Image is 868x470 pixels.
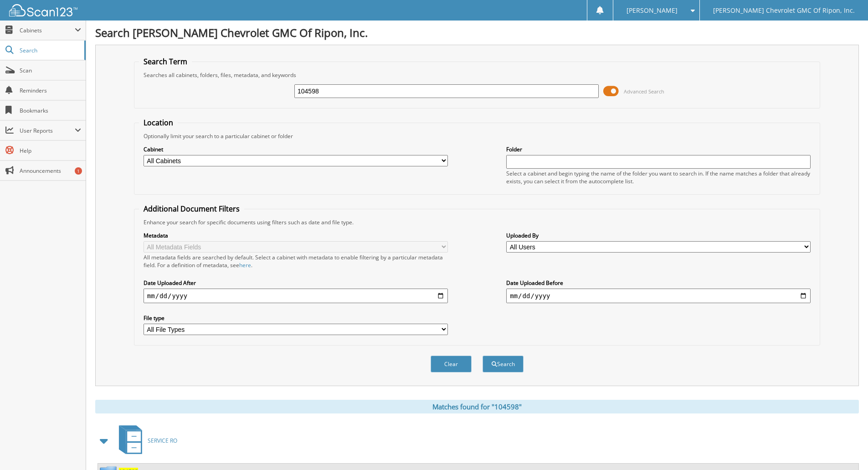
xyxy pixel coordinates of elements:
legend: Additional Document Filters [139,204,244,214]
a: here [239,261,251,269]
span: Bookmarks [20,107,81,114]
label: File type [144,314,448,322]
div: 1 [75,167,82,175]
span: User Reports [20,127,75,134]
span: Cabinets [20,26,75,34]
button: Search [483,356,524,372]
span: Reminders [20,87,81,94]
legend: Location [139,118,178,128]
div: Optionally limit your search to a particular cabinet or folder [139,132,815,140]
label: Metadata [144,232,448,239]
button: Clear [431,356,472,372]
label: Folder [506,145,811,153]
div: All metadata fields are searched by default. Select a cabinet with metadata to enable filtering b... [144,253,448,269]
span: Help [20,147,81,155]
span: [PERSON_NAME] [627,8,678,13]
input: end [506,289,811,303]
span: SERVICE RO [148,437,177,444]
span: Advanced Search [624,88,664,95]
label: Uploaded By [506,232,811,239]
span: Search [20,46,80,54]
label: Cabinet [144,145,448,153]
span: Announcements [20,167,81,175]
div: Matches found for "104598" [95,400,859,413]
input: start [144,289,448,303]
a: SERVICE RO [113,423,177,459]
div: Searches all cabinets, folders, files, metadata, and keywords [139,71,815,79]
span: Scan [20,67,81,74]
div: Enhance your search for specific documents using filters such as date and file type. [139,218,815,226]
span: [PERSON_NAME] Chevrolet GMC Of Ripon, Inc. [713,8,855,13]
h1: Search [PERSON_NAME] Chevrolet GMC Of Ripon, Inc. [95,25,859,40]
div: Select a cabinet and begin typing the name of the folder you want to search in. If the name match... [506,170,811,185]
img: scan123-logo-white.svg [9,4,77,16]
label: Date Uploaded After [144,279,448,287]
label: Date Uploaded Before [506,279,811,287]
legend: Search Term [139,57,192,67]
